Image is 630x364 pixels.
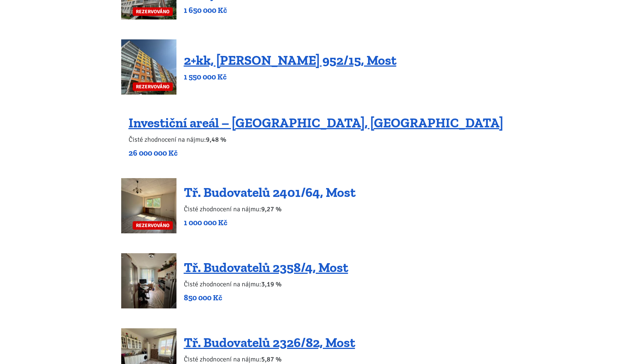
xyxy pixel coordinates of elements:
a: Tř. Budovatelů 2401/64, Most [184,184,356,200]
b: 9,48 % [206,135,226,144]
a: 2+kk, [PERSON_NAME] 952/15, Most [184,52,396,68]
p: Čisté zhodnocení na nájmu: [184,279,348,289]
p: 26 000 000 Kč [129,148,503,158]
p: 1 650 000 Kč [184,5,509,15]
p: Čisté zhodnocení na nájmu: [184,204,356,214]
p: 850 000 Kč [184,293,348,303]
a: REZERVOVÁNO [121,178,176,233]
b: 9,27 % [261,205,281,213]
p: 1 550 000 Kč [184,72,396,82]
a: REZERVOVÁNO [121,39,176,95]
b: 5,87 % [261,355,281,363]
a: Investiční areál – [GEOGRAPHIC_DATA], [GEOGRAPHIC_DATA] [129,115,503,131]
p: 1 000 000 Kč [184,218,356,228]
p: Čisté zhodnocení na nájmu: [129,134,503,145]
a: Tř. Budovatelů 2358/4, Most [184,259,348,275]
span: REZERVOVÁNO [133,221,173,230]
a: Tř. Budovatelů 2326/82, Most [184,335,355,350]
span: REZERVOVÁNO [133,82,173,91]
b: 3,19 % [261,280,281,288]
span: REZERVOVÁNO [133,7,173,16]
